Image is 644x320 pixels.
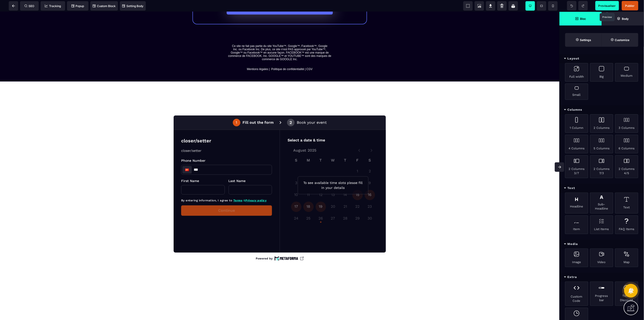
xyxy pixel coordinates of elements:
span: Custom Block [93,4,116,8]
div: 4 Columns [565,135,588,153]
div: 6 Columns [615,135,638,153]
div: Extra [560,273,644,282]
div: Sub-Headline [590,193,613,214]
span: View components [463,1,473,11]
p: Powered by [252,162,269,166]
div: Video [590,248,613,267]
div: Text [615,193,638,214]
span: Open Layer Manager [602,12,644,25]
span: Settings [565,33,602,47]
div: 5 Columns [590,135,613,153]
div: List Items [590,215,613,234]
span: Open Style Manager [602,33,638,47]
p: Book your event [293,25,323,31]
div: MetaForma Widget [4,83,556,271]
span: First Name [178,84,196,88]
strong: Settings [580,38,591,42]
span: Previsualiser [598,4,616,8]
span: Popup [71,4,84,8]
div: 1 Column [565,114,588,133]
span: Phone Number [178,64,202,68]
div: Medium [615,63,638,82]
div: Custom Code [565,282,588,306]
span: SEO [25,4,34,8]
div: Layout [560,54,644,63]
span: Open Blocks [560,12,602,25]
div: FAQ Items [615,215,638,234]
div: Timer Discount [615,282,638,306]
a: Terms [230,104,239,108]
div: Map [615,248,638,267]
p: Fill out the form [239,25,270,31]
strong: Customize [615,38,630,42]
span: Publier [625,4,635,8]
span: Setting Body [122,4,143,8]
div: 2 Columns 7/3 [590,155,613,178]
div: 2 [286,26,289,30]
p: To see available time slots please fill in your details [298,86,361,96]
strong: Body [622,17,629,21]
div: Headline [565,193,588,214]
div: 2 Columns [590,114,613,133]
text: Ce site ne fait pas partie du site YouTube™, Google™, Facebook™, Google Inc. ou Facebook Inc. De ... [132,31,427,60]
strong: Bloc [580,17,586,21]
a: Powered by [252,162,300,166]
div: Columns [560,105,644,114]
div: Small [565,84,588,100]
p: closer/setter [178,54,267,59]
div: Progress bar [590,282,613,306]
div: 1 [232,26,234,30]
span: Tracking [45,4,61,8]
span: & [240,104,242,108]
p: closer/setter [178,43,208,50]
div: Text [560,184,644,193]
p: By entering information, I agree to [178,104,268,108]
a: Privacy policy [242,104,263,108]
div: 2 Columns 4/5 [615,155,638,178]
div: Big [590,63,613,82]
div: Media [560,240,644,248]
div: 2 Columns 3/7 [565,155,588,178]
div: Item [565,215,588,234]
span: Last Name [225,84,242,88]
span: Screenshot [475,1,484,11]
span: Preview [595,1,619,10]
div: Image [565,248,588,267]
div: 3 Columns [615,114,638,133]
div: Vietnam: + 84 [179,72,188,79]
p: Select a date & time [284,43,375,49]
div: Full width [565,63,588,82]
